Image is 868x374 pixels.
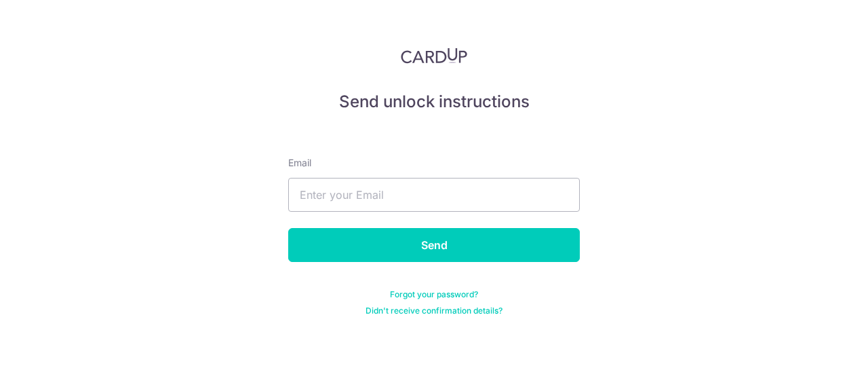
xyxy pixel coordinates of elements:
[390,289,478,300] a: Forgot your password?
[401,48,467,64] img: CardUp Logo
[288,91,580,113] h5: Send unlock instructions
[366,305,502,316] a: Didn't receive confirmation details?
[288,157,311,168] span: translation missing: en.devise.label.Email
[288,228,580,262] input: Send
[288,178,580,212] input: Enter your Email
